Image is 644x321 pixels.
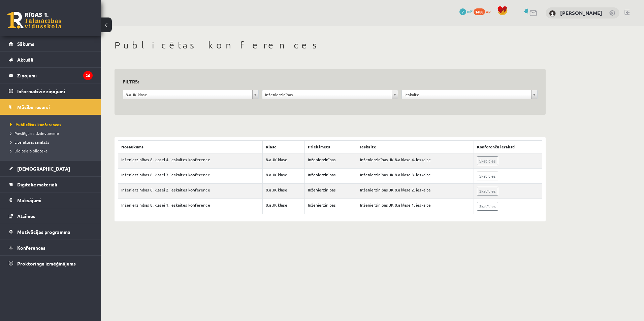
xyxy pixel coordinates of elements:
[10,131,59,136] span: Pieslēgties Uzdevumiem
[10,148,47,153] span: Digitālā bibliotēka
[305,184,357,199] td: Inženierzinības
[17,68,93,83] legend: Ziņojumi
[262,169,305,184] td: 8.a JK klase
[305,199,357,214] td: Inženierzinības
[10,122,61,127] span: Publicētas konferences
[459,8,473,14] a: 7 mP
[486,8,490,14] span: xp
[10,139,94,145] a: Literatūras saraksts
[17,213,35,219] span: Atzīmes
[357,141,474,153] th: Ieskaite
[9,161,93,176] a: [DEMOGRAPHIC_DATA]
[118,184,263,199] td: Inženierzinības 8. klasei 2. ieskaites konference
[10,139,49,145] span: Literatūras saraksts
[17,229,70,235] span: Motivācijas programma
[10,130,94,136] a: Pieslēgties Uzdevumiem
[17,245,45,251] span: Konferences
[262,141,305,153] th: Klase
[9,83,93,99] a: Informatīvie ziņojumi
[126,90,250,99] span: 8.a JK klase
[9,68,93,83] a: Ziņojumi26
[474,8,494,14] a: 1488 xp
[17,104,50,110] span: Mācību resursi
[118,153,263,169] td: Inženierzinības 8. klasei 4. ieskaites konference
[477,187,498,195] a: Skatīties
[357,153,474,169] td: Inženierzinības JK 8.a klase 4. ieskaite
[305,169,357,184] td: Inženierzinības
[17,260,76,266] span: Proktoringa izmēģinājums
[262,199,305,214] td: 8.a JK klase
[9,240,93,255] a: Konferences
[118,199,263,214] td: Inženierzinības 8. klasei 1. ieskaites konference
[123,77,529,86] h3: Filtrs:
[115,39,546,51] h1: Publicētas konferences
[9,99,93,115] a: Mācību resursi
[10,148,94,154] a: Digitālā bibliotēka
[9,192,93,208] a: Maksājumi
[17,83,93,99] legend: Informatīvie ziņojumi
[357,199,474,214] td: Inženierzinības JK 8.a klase 1. ieskaite
[477,172,498,180] a: Skatīties
[474,141,542,153] th: Konferenču ieraksti
[477,156,498,165] a: Skatīties
[262,90,398,99] a: Inženierzinības
[83,71,93,80] i: 26
[402,90,537,99] a: Ieskaite
[123,90,258,99] a: 8.a JK klase
[9,177,93,192] a: Digitālie materiāli
[357,169,474,184] td: Inženierzinības JK 8.a klase 3. ieskaite
[9,256,93,271] a: Proktoringa izmēģinājums
[7,12,61,29] a: Rīgas 1. Tālmācības vidusskola
[305,141,357,153] th: Priekšmets
[9,36,93,51] a: Sākums
[549,10,556,17] img: Marta Grāve
[474,8,485,15] span: 1488
[405,90,528,99] span: Ieskaite
[118,141,263,153] th: Nosaukums
[118,169,263,184] td: Inženierzinības 8. klasei 3. ieskaites konference
[17,41,34,47] span: Sākums
[9,224,93,240] a: Motivācijas programma
[357,184,474,199] td: Inženierzinības JK 8.a klase 2. ieskaite
[9,208,93,224] a: Atzīmes
[10,121,94,128] a: Publicētas konferences
[305,153,357,169] td: Inženierzinības
[262,153,305,169] td: 8.a JK klase
[17,192,93,208] legend: Maksājumi
[17,181,57,187] span: Digitālie materiāli
[459,8,466,15] span: 7
[265,90,389,99] span: Inženierzinības
[477,202,498,211] a: Skatīties
[262,184,305,199] td: 8.a JK klase
[9,52,93,67] a: Aktuāli
[467,8,473,14] span: mP
[17,57,33,63] span: Aktuāli
[560,9,602,16] a: [PERSON_NAME]
[17,166,70,172] span: [DEMOGRAPHIC_DATA]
